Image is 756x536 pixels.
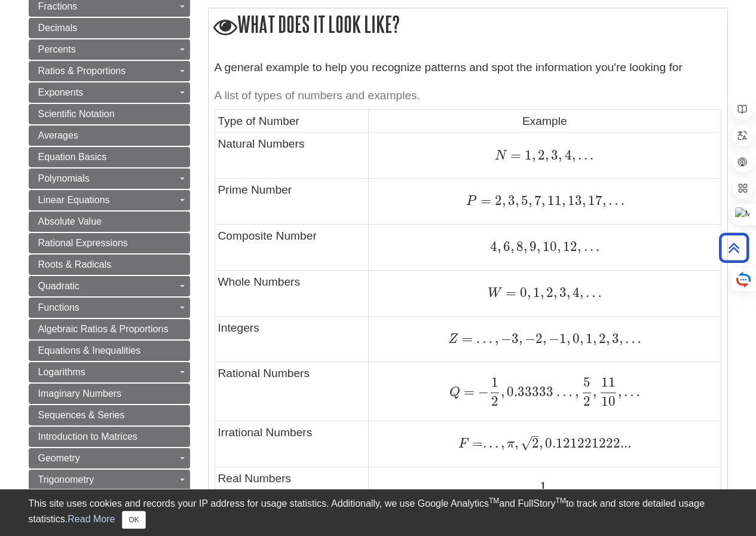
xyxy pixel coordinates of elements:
[572,147,576,163] span: ,
[577,238,581,255] span: ,
[504,384,553,400] span: 0.33333
[38,152,107,162] span: Equation Basics
[545,147,549,163] span: ,
[498,330,512,347] span: −
[469,435,483,451] span: =
[580,284,583,301] span: ,
[583,330,593,347] span: 1
[606,330,610,347] span: ,
[521,147,532,163] span: 1
[215,467,369,525] td: Real Numbers
[553,384,572,400] span: …
[29,125,190,146] a: Averages
[522,330,535,347] span: −
[449,386,460,399] span: Q
[501,238,510,255] span: 6
[209,8,727,42] h2: What does it look like?
[553,284,557,301] span: ,
[215,224,369,270] td: Composite Number
[491,393,498,409] span: 2
[541,192,545,209] span: ,
[535,330,543,347] span: 2
[539,435,543,451] span: ,
[565,192,582,209] span: 13
[543,435,631,451] span: 0.121221222...
[619,330,623,347] span: ,
[38,431,137,442] span: Introduction to Matrices
[557,238,561,255] span: ,
[570,284,580,301] span: 4
[38,410,125,420] span: Sequences & Series
[38,453,80,463] span: Geometry
[556,497,566,505] sup: TM
[215,109,369,132] td: Type of Number
[29,233,190,253] a: Rational Expressions
[38,130,78,140] span: Averages
[38,238,128,248] span: Rational Expressions
[29,276,190,296] a: Quadratic
[602,192,606,209] span: ,
[570,330,580,347] span: 0
[583,393,590,409] span: 2
[515,192,519,209] span: ,
[601,374,616,390] span: 11
[29,212,190,232] a: Absolute Value
[38,44,76,54] span: Percents
[29,405,190,425] a: Sequences & Series
[29,169,190,189] a: Polynomials
[475,384,489,400] span: −
[545,192,562,209] span: 11
[215,133,369,179] td: Natural Numbers
[512,330,519,347] span: 3
[593,384,596,400] span: ,
[580,330,583,347] span: ,
[29,147,190,167] a: Equation Basics
[610,330,619,347] span: 3
[29,341,190,361] a: Equations & Inequalities
[215,59,721,76] p: A general example to help you recognize patterns and spot the information you're looking for
[618,384,622,400] span: ,
[581,238,587,255] span: .
[68,514,115,524] a: Read More
[581,147,587,163] span: .
[38,259,112,269] span: Roots & Radicals
[38,302,79,313] span: Functions
[215,82,721,109] caption: A list of types of numbers and examples.
[492,435,498,451] span: .
[29,384,190,404] a: Imaginary Numbers
[38,109,115,119] span: Scientific Notation
[29,298,190,318] a: Functions
[215,316,369,362] td: Integers
[495,149,507,163] span: N
[622,384,640,400] span: …
[531,284,540,301] span: 1
[623,330,641,347] span: …
[38,23,78,33] span: Decimals
[466,195,477,208] span: P
[502,284,516,301] span: =
[492,330,498,347] span: ,
[215,421,369,467] td: Irrational Numbers
[369,109,721,132] td: Example
[29,497,728,529] div: This site uses cookies and records your IP address for usage statistics. Additionally, we use Goo...
[29,319,190,339] a: Algebraic Ratios & Proportions
[215,179,369,225] td: Prime Number
[29,104,190,124] a: Scientific Notation
[491,374,498,390] span: 1
[544,284,553,301] span: 2
[516,284,527,301] span: 0
[486,435,492,451] span: .
[514,238,524,255] span: 8
[562,192,565,209] span: ,
[29,448,190,468] a: Geometry
[38,324,169,334] span: Algebraic Ratios & Proportions
[506,192,515,209] span: 3
[29,470,190,490] a: Trigonometry
[215,362,369,421] td: Rational Numbers
[593,330,596,347] span: ,
[519,330,522,347] span: ,
[532,428,539,444] span: –
[515,435,518,451] span: ,
[29,190,190,210] a: Linear Equations
[38,66,126,76] span: Ratios & Proportions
